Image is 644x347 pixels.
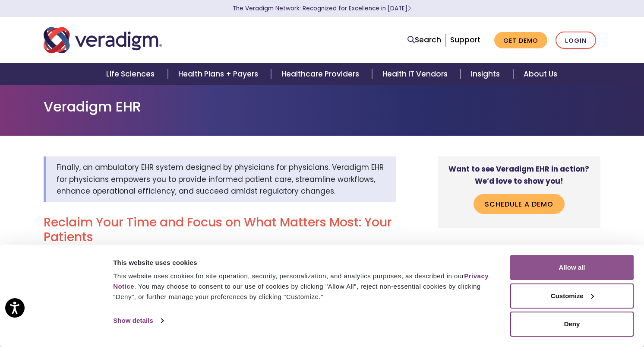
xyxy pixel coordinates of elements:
[113,258,500,268] div: This website uses cookies
[494,32,547,49] a: Get Demo
[96,63,167,85] a: Life Sciences
[407,4,411,13] span: Learn More
[461,63,513,85] a: Insights
[556,32,596,49] a: Login
[372,63,461,85] a: Health IT Vendors
[510,312,634,337] button: Deny
[510,283,634,309] button: Customize
[44,26,162,54] img: Veradigm logo
[44,215,396,244] h2: Reclaim Your Time and Focus on What Matters Most: Your Patients
[513,63,568,85] a: About Us
[448,164,589,186] strong: Want to see Veradigm EHR in action? We’d love to show you!
[407,34,441,46] a: Search
[113,271,500,302] div: This website uses cookies for site operation, security, personalization, and analytics purposes, ...
[474,194,565,214] a: Schedule a Demo
[113,314,163,327] a: Show details
[57,162,384,196] span: Finally, an ambulatory EHR system designed by physicians for physicians. Veradigm EHR for physici...
[168,63,271,85] a: Health Plans + Payers
[44,99,600,115] h1: Veradigm EHR
[450,35,480,45] a: Support
[271,63,372,85] a: Healthcare Providers
[510,255,634,280] button: Allow all
[233,4,411,13] a: The Veradigm Network: Recognized for Excellence in [DATE]Learn More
